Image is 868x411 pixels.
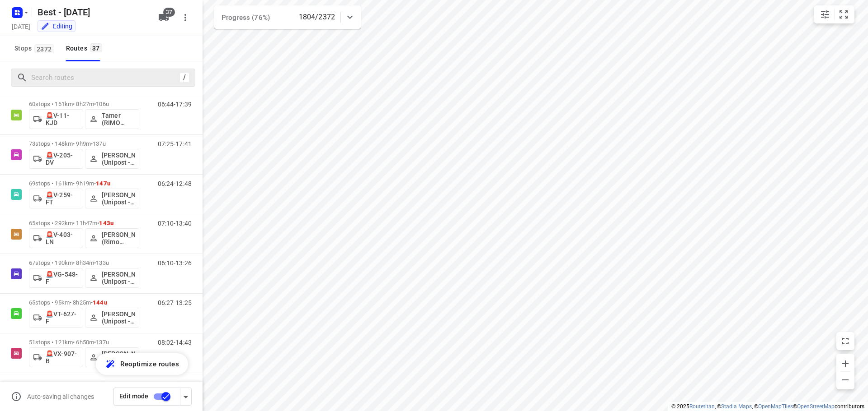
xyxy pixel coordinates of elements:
[94,180,96,187] span: •
[85,268,139,288] button: [PERSON_NAME] (Unipost - Best - ZZP)
[721,403,752,410] a: Stadia Maps
[29,308,83,328] button: 🚨VT-627-F
[34,44,54,53] span: 2372
[158,140,192,148] p: 07:25-17:41
[29,220,139,226] p: 65 stops • 292km • 11h47m
[29,140,139,147] p: 73 stops • 148km • 9h9m
[119,393,148,400] span: Edit mode
[91,140,93,147] span: •
[31,71,179,85] input: Search routes
[96,339,109,346] span: 137u
[46,152,79,166] p: 🚨V-205-DV
[814,5,854,23] div: small contained button group
[46,112,79,126] p: 🚨V-11-KJD
[27,393,94,400] p: Auto-saving all changes
[158,299,192,306] p: 06:27-13:25
[158,259,192,267] p: 06:10-13:26
[93,140,106,147] span: 137u
[85,149,139,169] button: [PERSON_NAME] (Unipost - Best - ZZP)
[96,353,188,375] button: Reoptimize routes
[93,299,107,306] span: 144u
[816,5,834,23] button: Map settings
[29,339,139,346] p: 51 stops • 121km • 6h50m
[8,21,34,32] h5: Project date
[34,5,151,19] h5: Rename
[46,350,79,365] p: 🚨VX-907-B
[46,310,79,325] p: 🚨VT-627-F
[158,180,192,187] p: 06:24-12:48
[29,109,83,129] button: 🚨V-11-KJD
[155,9,173,27] button: 37
[102,191,135,206] p: [PERSON_NAME] (Unipost - Best - ZZP)
[797,403,835,410] a: OpenStreetMap
[29,259,139,266] p: 67 stops • 190km • 8h34m
[29,268,83,288] button: 🚨VG-548-F
[96,259,109,266] span: 133u
[94,259,96,266] span: •
[85,308,139,328] button: [PERSON_NAME] (Unipost - Best- ZZP)
[102,310,135,325] p: [PERSON_NAME] (Unipost - Best- ZZP)
[158,220,192,227] p: 07:10-13:40
[46,271,79,285] p: 🚨VG-548-F
[835,5,853,23] button: Fit zoom
[102,152,135,166] p: [PERSON_NAME] (Unipost - Best - ZZP)
[46,191,79,206] p: 🚨V-259-FT
[299,12,335,23] p: 1804/2372
[96,180,110,187] span: 147u
[85,189,139,208] button: [PERSON_NAME] (Unipost - Best - ZZP)
[91,299,93,306] span: •
[97,220,99,226] span: •
[29,189,83,208] button: 🚨V-259-FT
[158,101,192,108] p: 06:44-17:39
[29,149,83,169] button: 🚨V-205-DV
[671,403,864,410] li: © 2025 , © , © © contributors
[102,271,135,285] p: [PERSON_NAME] (Unipost - Best - ZZP)
[99,220,113,226] span: 143u
[85,347,139,367] button: [PERSON_NAME] (A-flexibelservice - Best)
[158,339,192,346] p: 08:02-14:43
[176,9,194,27] button: More
[214,5,361,29] div: Progress (76%)1804/2372
[179,73,189,83] div: /
[222,14,270,22] span: Progress (76%)
[29,180,139,187] p: 69 stops • 161km • 9h19m
[120,358,179,370] span: Reoptimize routes
[90,43,102,52] span: 37
[29,228,83,248] button: 🚨V-403-LN
[163,8,175,17] span: 37
[66,43,105,54] div: Routes
[180,391,191,402] div: Driver app settings
[29,101,139,107] p: 60 stops • 161km • 8h27m
[102,112,135,126] p: Tamer (RIMO logistics - Best - ZZP)
[102,350,135,365] p: [PERSON_NAME] (A-flexibelservice - Best)
[46,231,79,245] p: 🚨V-403-LN
[41,22,72,31] div: You are currently in edit mode.
[85,109,139,129] button: Tamer (RIMO logistics - Best - ZZP)
[758,403,793,410] a: OpenMapTiles
[85,228,139,248] button: [PERSON_NAME] (Rimo Logistics - Best - ZZP)
[102,231,135,245] p: [PERSON_NAME] (Rimo Logistics - Best - ZZP)
[96,101,109,107] span: 106u
[94,101,96,107] span: •
[29,299,139,306] p: 65 stops • 95km • 8h25m
[14,43,57,54] span: Stops
[94,339,96,346] span: •
[29,347,83,367] button: 🚨VX-907-B
[689,403,715,410] a: Routetitan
